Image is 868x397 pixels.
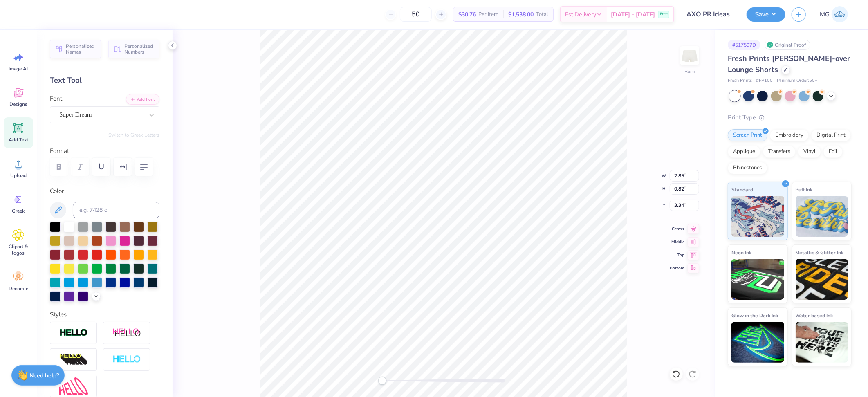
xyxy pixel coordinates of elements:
div: Text Tool [50,75,159,86]
strong: Need help? [30,372,59,379]
div: Digital Print [811,129,851,141]
img: Neon Ink [731,259,784,300]
div: Print Type [728,113,852,122]
button: Add Font [126,94,159,105]
div: Back [684,68,695,75]
img: Water based Ink [796,322,848,363]
a: MG [816,6,852,22]
span: $30.76 [458,10,476,19]
span: Personalized Numbers [124,43,155,55]
span: Designs [9,101,27,108]
img: Puff Ink [796,196,848,237]
div: Original Proof [765,40,810,50]
img: Glow in the Dark Ink [731,322,784,363]
input: Untitled Design [680,6,740,22]
div: Transfers [763,146,796,158]
div: Vinyl [798,146,821,158]
div: # 517597D [728,40,760,50]
span: Neon Ink [731,248,751,257]
button: Switch to Greek Letters [108,132,159,138]
span: Decorate [9,285,28,292]
div: Embroidery [770,129,809,141]
div: Screen Print [728,129,767,141]
img: Metallic & Glitter Ink [796,259,848,300]
button: Personalized Numbers [108,40,159,58]
img: Mary Grace [832,6,848,22]
span: Free [660,11,668,17]
span: Minimum Order: 50 + [777,77,818,84]
span: Upload [10,172,27,179]
div: Applique [728,146,760,158]
span: Bottom [670,265,684,271]
input: e.g. 7428 c [73,202,159,218]
span: Per Item [478,10,498,19]
span: MG [820,10,830,19]
span: Est. Delivery [565,10,596,19]
span: $1,538.00 [508,10,534,19]
span: Personalized Names [66,43,96,55]
span: # FP100 [756,77,773,84]
span: Fresh Prints [PERSON_NAME]-over Lounge Shorts [728,54,850,74]
input: – – [400,7,432,22]
label: Font [50,94,62,103]
span: Standard [731,185,753,194]
span: Middle [670,239,684,245]
span: Fresh Prints [728,77,752,84]
span: Center [670,226,684,232]
img: Standard [731,196,784,237]
span: Puff Ink [796,185,813,194]
label: Styles [50,310,67,319]
img: Stroke [59,328,88,338]
span: Top [670,252,684,258]
img: Free Distort [59,377,88,395]
img: Negative Space [112,355,141,364]
span: Greek [12,208,25,214]
span: Metallic & Glitter Ink [796,248,844,257]
button: Save [747,7,785,22]
span: [DATE] - [DATE] [611,10,655,19]
span: Clipart & logos [5,243,32,256]
span: Water based Ink [796,311,833,320]
div: Rhinestones [728,162,767,174]
span: Add Text [9,137,28,143]
img: 3D Illusion [59,353,88,366]
button: Personalized Names [50,40,101,58]
div: Foil [823,146,843,158]
img: Back [682,47,698,64]
img: Shadow [112,328,141,338]
span: Glow in the Dark Ink [731,311,778,320]
span: Total [536,10,548,19]
label: Format [50,146,159,156]
span: Image AI [9,65,28,72]
div: Accessibility label [378,377,386,385]
label: Color [50,186,159,196]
